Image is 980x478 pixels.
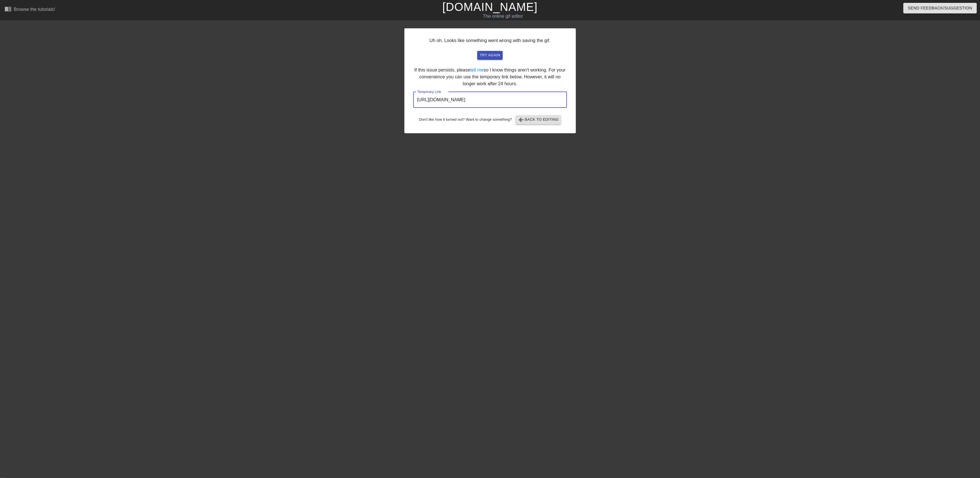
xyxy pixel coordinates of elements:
span: menu_book [5,5,11,12]
button: Send Feedback/Suggestion [903,3,977,13]
button: Back to Editing [516,115,561,124]
span: Send Feedback/Suggestion [908,5,972,12]
span: try again [480,52,500,59]
button: try again [477,51,502,60]
a: tell me [470,68,484,72]
span: Back to Editing [518,116,559,123]
input: bare [413,92,567,108]
div: Browse the tutorials! [14,7,55,12]
a: Browse the tutorials! [5,5,55,14]
div: The online gif editor [330,13,676,20]
div: Don't like how it turned out? Want to change something? [413,115,567,124]
span: arrow_back [518,116,525,123]
div: Uh oh. Looks like something went wrong with saving the gif. If this issue persists, please so I k... [404,28,576,133]
a: [DOMAIN_NAME] [442,1,538,13]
